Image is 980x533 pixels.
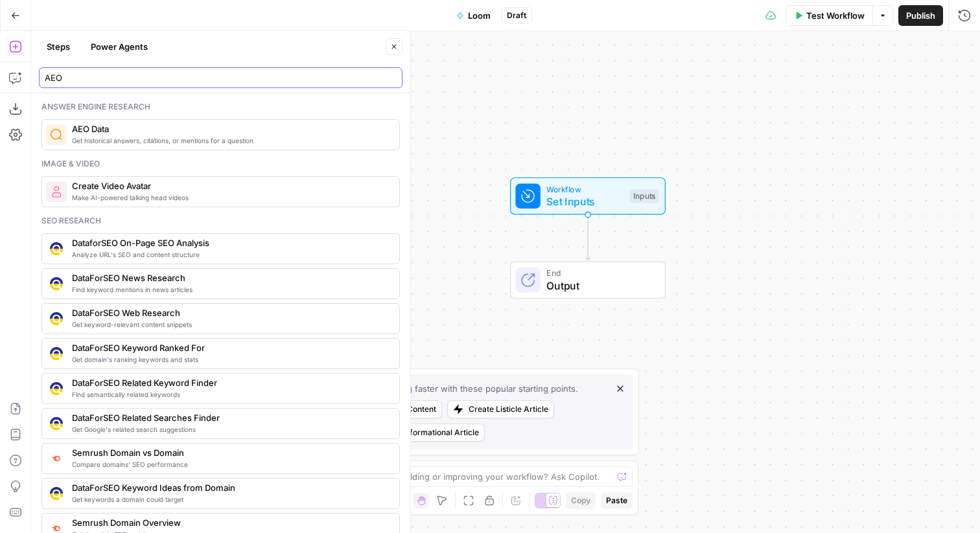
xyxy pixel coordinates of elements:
[72,284,389,295] span: Find keyword mentions in news articles
[468,9,491,22] span: Loom
[72,236,389,249] span: DataforSEO On-Page SEO Analysis
[72,494,389,505] span: Get keywords a domain could target
[72,389,389,400] span: Find semantically related keywords
[898,5,943,26] button: Publish
[469,403,548,415] div: Create Listicle Article
[546,278,652,293] span: Output
[507,10,526,21] span: Draft
[449,5,498,26] button: Loom
[585,215,590,260] g: Edge from start to end
[546,267,652,279] span: End
[467,262,708,299] div: EndOutput
[72,122,389,135] span: AEO Data
[571,495,590,506] span: Copy
[72,249,389,260] span: Analyze URL's SEO and content structure
[45,71,397,84] input: Search steps
[376,427,479,438] div: Create Informational Article
[72,306,389,319] span: DataForSEO Web Research
[83,36,156,57] button: Power Agents
[41,158,400,170] div: Image & video
[50,453,63,464] img: zn8kcn4lc16eab7ly04n2pykiy7x
[72,192,389,203] span: Make AI-powered talking head videos
[50,312,63,325] img: 3hnddut9cmlpnoegpdll2wmnov83
[50,382,63,395] img: se7yyxfvbxn2c3qgqs66gfh04cl6
[72,446,389,459] span: Semrush Domain vs Domain
[72,341,389,354] span: DataForSEO Keyword Ranked For
[72,354,389,365] span: Get domain's ranking keywords and stats
[906,9,935,22] span: Publish
[72,459,389,470] span: Compare domains' SEO performance
[72,424,389,435] span: Get Google's related search suggestions
[72,135,389,146] span: Get historical answers, citations, or mentions for a question
[72,516,389,529] span: Semrush Domain Overview
[50,242,63,255] img: y3iv96nwgxbwrvt76z37ug4ox9nv
[467,177,708,215] div: WorkflowSet InputsInputs
[606,495,627,506] span: Paste
[50,185,63,198] img: rmejigl5z5mwnxpjlfq225817r45
[72,319,389,330] span: Get keyword-relevant content snippets
[566,492,596,509] button: Copy
[50,277,63,290] img: vjoh3p9kohnippxyp1brdnq6ymi1
[546,194,624,209] span: Set Inputs
[41,215,400,227] div: Seo research
[50,347,63,360] img: 3iojl28do7crl10hh26nxau20pae
[72,376,389,389] span: DataForSEO Related Keyword Finder
[50,417,63,430] img: 9u0p4zbvbrir7uayayktvs1v5eg0
[546,183,624,195] span: Workflow
[601,492,633,509] button: Paste
[41,101,400,113] div: Answer engine research
[786,5,872,26] button: Test Workflow
[72,271,389,284] span: DataForSEO News Research
[630,189,659,203] div: Inputs
[355,382,578,395] div: Begin building faster with these popular starting points.
[806,9,865,22] span: Test Workflow
[50,487,63,500] img: qj0lddqgokrswkyaqb1p9cmo0sp5
[72,411,389,424] span: DataForSEO Related Searches Finder
[39,36,78,57] button: Steps
[72,179,389,192] span: Create Video Avatar
[72,481,389,494] span: DataForSEO Keyword Ideas from Domain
